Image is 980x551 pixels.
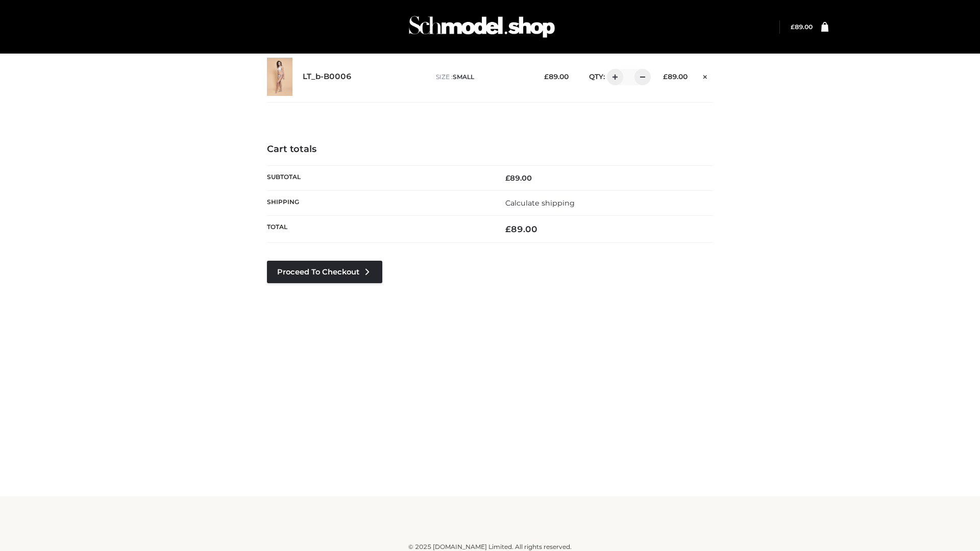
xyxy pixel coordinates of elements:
span: £ [791,23,795,31]
bdi: 89.00 [791,23,813,31]
a: Remove this item [698,69,713,82]
th: Subtotal [267,165,490,190]
span: £ [505,224,511,234]
div: QTY: [579,69,647,85]
h4: Cart totals [267,144,713,155]
bdi: 89.00 [505,224,537,234]
span: £ [505,173,510,183]
bdi: 89.00 [663,72,688,81]
img: Schmodel Admin 964 [405,7,558,47]
a: Calculate shipping [505,198,575,208]
span: SMALL [453,73,474,81]
a: LT_b-B0006 [303,72,352,82]
bdi: 89.00 [544,72,569,81]
th: Shipping [267,190,490,215]
a: £89.00 [791,23,813,31]
span: £ [544,72,549,81]
span: £ [663,72,668,81]
bdi: 89.00 [505,173,532,183]
p: size : [436,72,528,82]
a: Proceed to Checkout [267,261,382,283]
th: Total [267,216,490,243]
